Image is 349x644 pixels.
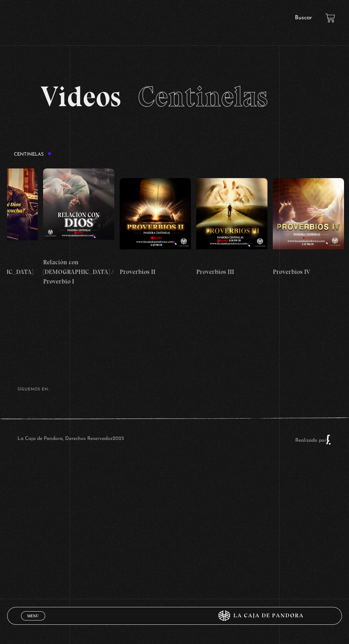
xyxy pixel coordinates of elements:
[43,164,114,291] a: Relación con [DEMOGRAPHIC_DATA] / Proverbio I
[14,152,52,157] h3: Centinelas
[196,267,267,277] h4: Proverbios III
[43,258,114,286] h4: Relación con [DEMOGRAPHIC_DATA] / Proverbio I
[138,79,268,114] span: Centinelas
[295,438,332,443] a: Realizado por
[120,267,191,277] h4: Proverbios II
[17,388,332,391] h4: SÍguenos en:
[295,15,312,21] a: Buscar
[120,164,191,291] a: Proverbios II
[196,164,267,291] a: Proverbios III
[273,164,344,291] a: Proverbios IV
[41,82,309,111] h2: Videos
[273,267,344,277] h4: Proverbios IV
[325,13,335,23] a: View your shopping cart
[17,434,124,445] p: La Caja de Pandora, Derechos Reservados 2025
